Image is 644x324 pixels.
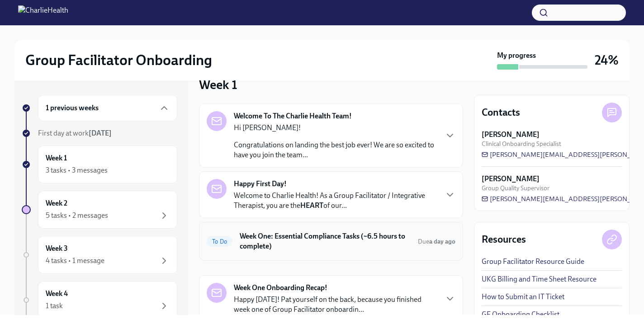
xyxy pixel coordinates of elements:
[46,256,104,266] div: 4 tasks • 1 message
[429,238,455,245] strong: a day ago
[46,198,67,208] h6: Week 2
[482,184,549,193] span: Group Quality Supervisor
[46,301,63,311] div: 1 task
[234,191,437,211] p: Welcome to Charlie Health! As a Group Facilitator / Integrative Therapist, you are the of our...
[46,289,68,299] h6: Week 4
[234,111,352,121] strong: Welcome To The Charlie Health Team!
[207,230,455,253] a: To DoWeek One: Essential Compliance Tasks (~6.5 hours to complete)Duea day ago
[482,140,561,148] span: Clinical Onboarding Specialist
[418,237,455,246] span: October 13th, 2025 09:00
[497,51,536,61] strong: My progress
[22,281,177,319] a: Week 41 task
[300,201,323,210] strong: HEART
[46,211,108,221] div: 5 tasks • 2 messages
[46,244,68,254] h6: Week 3
[234,123,437,133] p: Hi [PERSON_NAME]!
[234,140,437,160] p: Congratulations on landing the best job ever! We are so excited to have you join the team...
[234,179,287,189] strong: Happy First Day!
[22,128,177,138] a: First day at work[DATE]
[482,257,584,267] a: Group Facilitator Resource Guide
[418,238,455,245] span: Due
[482,292,564,302] a: How to Submit an IT Ticket
[46,153,67,163] h6: Week 1
[22,191,177,229] a: Week 25 tasks • 2 messages
[38,95,177,121] div: 1 previous weeks
[482,274,597,284] a: UKG Billing and Time Sheet Resource
[199,76,237,93] h3: Week 1
[46,165,108,175] div: 3 tasks • 3 messages
[46,103,99,113] h6: 1 previous weeks
[595,52,619,68] h3: 24%
[234,283,327,293] strong: Week One Onboarding Recap!
[482,106,520,119] h4: Contacts
[22,236,177,274] a: Week 34 tasks • 1 message
[240,231,411,251] h6: Week One: Essential Compliance Tasks (~6.5 hours to complete)
[234,295,437,315] p: Happy [DATE]! Pat yourself on the back, because you finished week one of Group Facilitator onboar...
[482,233,526,246] h4: Resources
[482,130,540,140] strong: [PERSON_NAME]
[38,129,112,137] span: First day at work
[89,129,112,137] strong: [DATE]
[22,146,177,183] a: Week 13 tasks • 3 messages
[482,174,540,184] strong: [PERSON_NAME]
[18,5,68,20] img: CharlieHealth
[207,238,232,245] span: To Do
[482,310,559,319] a: GF Onboarding Checklist
[25,51,212,69] h2: Group Facilitator Onboarding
